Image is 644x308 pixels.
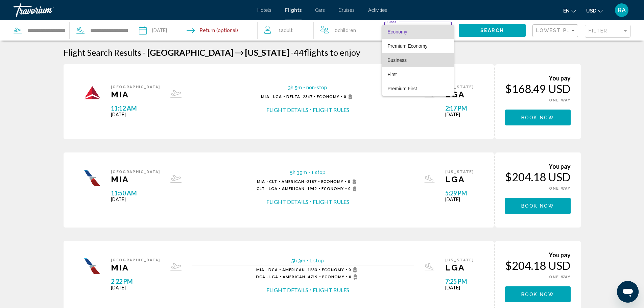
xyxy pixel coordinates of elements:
[387,29,407,34] span: Economy
[387,57,407,63] span: Business
[387,43,427,49] span: Premium Economy
[387,86,417,91] span: Premium First
[387,72,397,77] span: First
[617,281,639,303] iframe: Button to launch messaging window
